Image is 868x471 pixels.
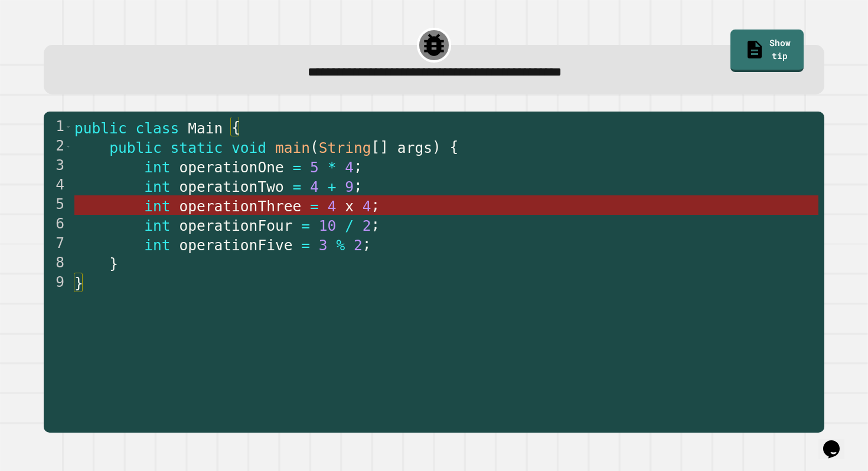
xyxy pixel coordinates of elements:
span: 5 [310,159,319,176]
div: 4 [44,176,72,195]
span: Toggle code folding, rows 1 through 9 [65,117,71,137]
iframe: chat widget [818,424,856,459]
span: main [275,139,310,156]
span: int [144,217,170,234]
div: 1 [44,117,72,137]
span: 4 [310,178,319,195]
span: operationFour [179,217,292,234]
span: = [301,237,310,254]
span: x [345,198,354,215]
span: String [319,139,371,156]
span: / [345,217,354,234]
span: int [144,198,170,215]
span: class [136,120,180,137]
span: public [109,139,162,156]
span: % [336,237,345,254]
div: 8 [44,254,72,273]
span: int [144,159,170,176]
span: args [397,139,432,156]
span: operationFive [179,237,292,254]
span: 4 [345,159,354,176]
div: 7 [44,234,72,254]
span: operationOne [179,159,283,176]
span: = [301,217,310,234]
span: 2 [354,237,363,254]
span: void [231,139,266,156]
div: 5 [44,195,72,215]
span: = [310,198,319,215]
span: 4 [328,198,337,215]
span: Toggle code folding, rows 2 through 8 [65,137,71,156]
span: operationTwo [179,178,283,195]
span: operationThree [179,198,301,215]
span: 4 [363,198,371,215]
div: 3 [44,156,72,176]
span: = [293,178,302,195]
div: 2 [44,137,72,156]
a: Show tip [730,30,803,72]
span: 3 [319,237,328,254]
div: 9 [44,273,72,293]
span: + [328,178,337,195]
span: static [171,139,223,156]
div: 6 [44,215,72,234]
span: int [144,178,170,195]
span: 9 [345,178,354,195]
span: int [144,237,170,254]
span: = [293,159,302,176]
span: public [74,120,127,137]
span: Main [188,120,223,137]
span: 2 [363,217,371,234]
span: 10 [319,217,337,234]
